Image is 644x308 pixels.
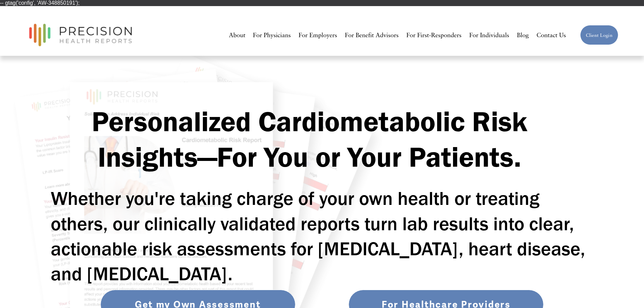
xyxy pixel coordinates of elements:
a: For Employers [299,29,337,41]
img: Precision Health Reports [26,21,135,49]
a: About [229,29,245,41]
strong: Personalized Cardiometabolic Risk Insights—For You or Your Patients. [92,104,534,174]
a: Client Login [580,25,618,45]
h2: Whether you're taking charge of your own health or treating others, our clinically validated repo... [51,186,594,286]
a: For Benefit Advisors [345,29,399,41]
a: Blog [517,29,529,41]
a: For Physicians [253,29,291,41]
a: Contact Us [536,29,566,41]
a: For First-Responders [406,29,461,41]
a: For Individuals [469,29,509,41]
